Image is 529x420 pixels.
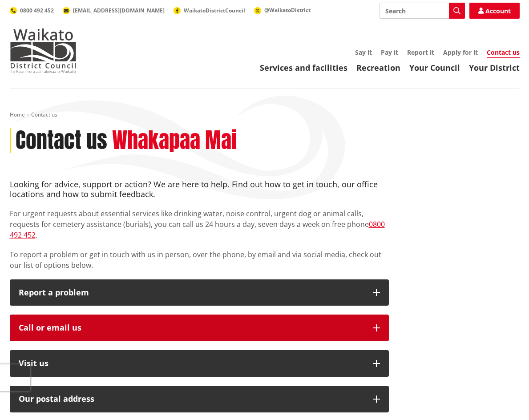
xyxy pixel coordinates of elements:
[112,128,237,153] h2: Whakapaa Mai
[10,180,389,199] h4: Looking for advice, support or action? We are here to help. Find out how to get in touch, our off...
[355,48,372,57] a: Say it
[260,62,347,73] a: Services and facilities
[356,62,400,73] a: Recreation
[10,208,389,240] p: For urgent requests about essential services like drinking water, noise control, urgent dog or an...
[10,315,389,341] button: Call or email us
[10,249,389,271] p: To report a problem or get in touch with us in person, over the phone, by email and via social me...
[10,386,389,412] button: Our postal address
[443,48,478,57] a: Apply for it
[487,48,520,58] a: Contact us
[409,62,460,73] a: Your Council
[10,28,77,73] img: Waikato District Council - Te Kaunihera aa Takiwaa o Waikato
[469,3,520,19] a: Account
[63,7,165,14] a: [EMAIL_ADDRESS][DOMAIN_NAME]
[19,323,364,332] div: Call or email us
[20,7,54,14] span: 0800 492 452
[10,219,385,240] a: 0800 492 452
[488,383,520,415] iframe: Messenger Launcher
[174,7,245,14] a: WaikatoDistrictCouncil
[73,7,165,14] span: [EMAIL_ADDRESS][DOMAIN_NAME]
[10,7,54,14] a: 0800 492 452
[10,350,389,377] button: Visit us
[19,288,364,297] p: Report a problem
[380,3,465,19] input: Search input
[254,6,311,14] a: @WaikatoDistrict
[407,48,434,57] a: Report it
[16,128,107,153] h1: Contact us
[184,7,245,14] span: WaikatoDistrictCouncil
[469,62,520,73] a: Your District
[10,111,520,119] nav: breadcrumb
[19,395,364,404] h2: Our postal address
[31,111,57,118] span: Contact us
[264,6,311,14] span: @WaikatoDistrict
[19,359,364,368] p: Visit us
[381,48,398,57] a: Pay it
[10,279,389,306] button: Report a problem
[10,111,25,118] a: Home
